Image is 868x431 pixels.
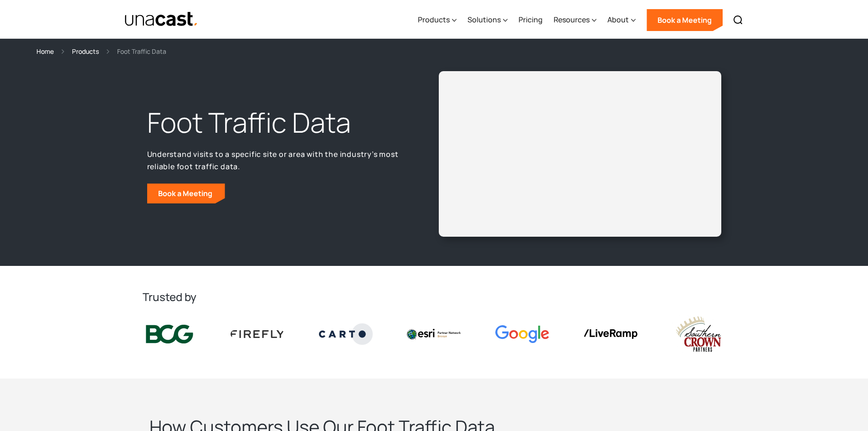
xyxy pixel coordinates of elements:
[446,78,714,229] iframe: Unacast - European Vaccines v2
[124,11,199,27] img: Unacast text logo
[117,46,166,57] div: Foot Traffic Data
[407,329,461,339] img: Esri logo
[231,330,284,338] img: Firefly Advertising logo
[495,325,549,343] img: Google logo
[418,1,457,39] div: Products
[124,11,199,27] a: home
[584,329,637,339] img: liveramp logo
[733,15,744,26] img: Search icon
[418,14,450,25] div: Products
[143,290,726,304] h2: Trusted by
[554,14,590,25] div: Resources
[607,1,636,39] div: About
[36,46,54,57] a: Home
[672,315,725,353] img: southern crown logo
[554,1,596,39] div: Resources
[319,323,373,344] img: Carto logo
[647,9,723,31] a: Book a Meeting
[143,323,196,346] img: BCG logo
[147,148,405,172] p: Understand visits to a specific site or area with the industry’s most reliable foot traffic data.
[467,14,501,25] div: Solutions
[519,1,543,39] a: Pricing
[72,46,99,57] a: Products
[607,14,629,25] div: About
[147,183,225,203] a: Book a Meeting
[467,1,508,39] div: Solutions
[147,104,405,141] h1: Foot Traffic Data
